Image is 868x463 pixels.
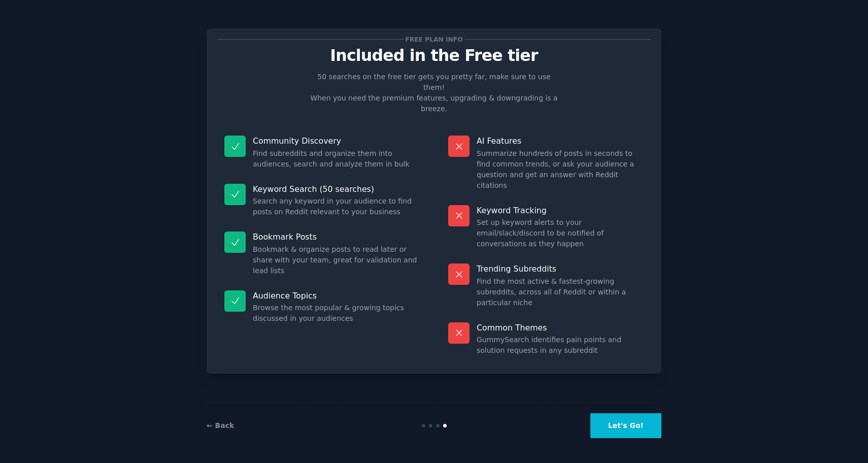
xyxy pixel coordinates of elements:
[477,335,644,356] dd: GummySearch identifies pain points and solution requests in any subreddit
[253,184,420,194] p: Keyword Search (50 searches)
[253,136,420,146] p: Community Discovery
[253,303,420,324] dd: Browse the most popular & growing topics discussed in your audiences
[253,244,420,276] dd: Bookmark & organize posts to read later or share with your team, great for validation and lead lists
[477,217,644,249] dd: Set up keyword alerts to your email/slack/discord to be notified of conversations as they happen
[253,148,420,170] dd: Find subreddits and organize them into audiences, search and analyze them in bulk
[404,34,464,45] span: Free plan info
[477,322,644,333] p: Common Themes
[477,263,644,274] p: Trending Subreddits
[477,136,644,146] p: AI Features
[477,148,644,191] dd: Summarize hundreds of posts in seconds to find common trends, or ask your audience a question and...
[207,421,234,429] a: ← Back
[306,72,562,114] p: 50 searches on the free tier gets you pretty far, make sure to use them! When you need the premiu...
[217,47,651,64] p: Included in the Free tier
[477,276,644,308] dd: Find the most active & fastest-growing subreddits, across all of Reddit or within a particular niche
[253,196,420,217] dd: Search any keyword in your audience to find posts on Reddit relevant to your business
[477,205,644,216] p: Keyword Tracking
[253,231,420,242] p: Bookmark Posts
[253,290,420,301] p: Audience Topics
[590,413,661,438] button: Let's Go!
